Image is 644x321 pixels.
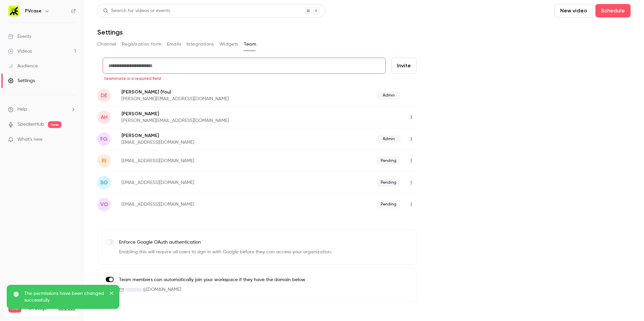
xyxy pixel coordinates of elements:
[102,157,106,165] span: ri
[121,111,317,117] p: [PERSON_NAME]
[100,135,108,143] span: FG
[121,117,317,124] p: [PERSON_NAME][EMAIL_ADDRESS][DOMAIN_NAME]
[109,290,114,298] button: close
[8,6,19,16] img: PVcase
[100,200,108,208] span: vo
[377,91,400,100] span: Admin
[121,95,303,102] p: [PERSON_NAME][EMAIL_ADDRESS][DOMAIN_NAME]
[121,157,285,164] p: [EMAIL_ADDRESS][DOMAIN_NAME]
[377,157,400,165] span: Pending
[377,179,400,187] span: Pending
[17,136,43,143] span: What's new
[119,276,305,283] p: Team members can automatically join your workspace if they have the domain below
[119,249,332,256] p: Enabling this will require all users to sign in with Google before they can access your organizat...
[48,121,61,128] span: new
[119,239,332,246] p: Enforce Google OAuth authentication
[8,33,31,40] div: Events
[122,39,162,50] button: Registration form
[159,88,171,95] span: (You)
[121,132,286,139] p: [PERSON_NAME]
[24,290,105,304] p: The permissions have been changed successfully
[121,139,286,146] p: [EMAIL_ADDRESS][DOMAIN_NAME]
[121,201,285,208] p: [EMAIL_ADDRESS][DOMAIN_NAME]
[103,7,170,14] div: Search for videos or events
[391,58,417,74] button: Invite
[100,179,108,187] span: so
[8,63,38,69] div: Audience
[377,200,400,208] span: Pending
[97,39,116,50] button: Channel
[97,28,123,36] h1: Settings
[121,179,285,186] p: [EMAIL_ADDRESS][DOMAIN_NAME]
[219,39,238,50] button: Widgets
[104,76,161,81] span: teammate is a required field
[101,113,108,121] span: AH
[143,286,181,293] span: @ [DOMAIN_NAME]
[186,39,214,50] button: Integrations
[101,91,107,100] span: DE
[17,121,44,128] a: SpeakerHub
[8,106,76,113] li: help-dropdown-opener
[595,4,631,17] button: Schedule
[377,135,400,143] span: Admin
[8,48,32,55] div: Videos
[554,4,593,17] button: New video
[25,8,42,14] h6: PVcase
[121,88,303,95] p: [PERSON_NAME]
[244,39,257,50] button: Team
[167,39,181,50] button: Emails
[8,77,35,84] div: Settings
[17,106,27,113] span: Help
